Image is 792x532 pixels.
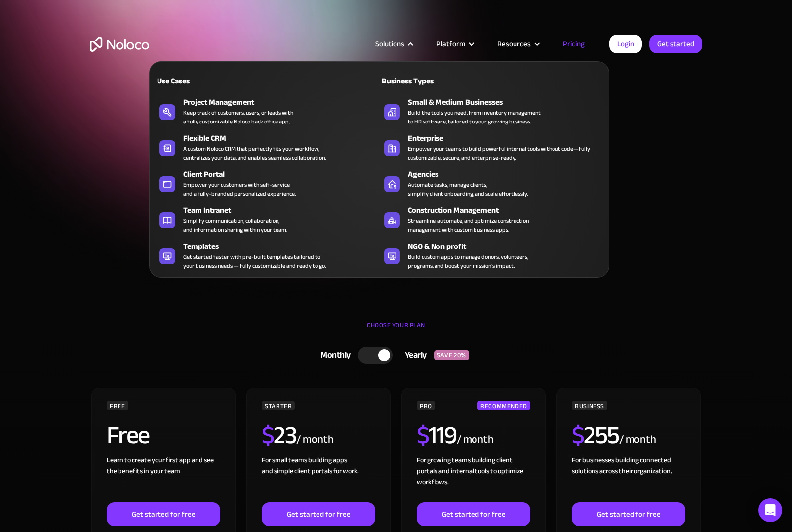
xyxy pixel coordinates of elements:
span: $ [417,412,429,458]
div: Client Portal [183,168,384,180]
div: Platform [424,38,485,50]
div: Build custom apps to manage donors, volunteers, programs, and boost your mission’s impact. [408,252,528,270]
a: Business Types [379,69,604,92]
div: / month [619,432,656,448]
div: Simplify communication, collaboration, and information sharing within your team. [183,216,287,234]
a: Flexible CRMA custom Noloco CRM that perfectly fits your workflow,centralizes your data, and enab... [155,130,379,164]
div: Enterprise [408,132,608,144]
h2: Free [107,423,150,448]
a: Small & Medium BusinessesBuild the tools you need, from inventory managementto HR software, tailo... [379,94,604,128]
div: Solutions [375,38,404,50]
div: Solutions [363,38,424,50]
div: Keep track of customers, users, or leads with a fully customizable Noloco back office app. [183,108,293,126]
div: Get started faster with pre-built templates tailored to your business needs — fully customizable ... [183,252,326,270]
a: Use Cases [155,69,379,92]
div: Streamline, automate, and optimize construction management with custom business apps. [408,216,529,234]
a: Get started for free [107,502,220,526]
a: Login [609,35,642,53]
div: Resources [497,38,531,50]
div: SAVE 20% [434,350,469,360]
div: Open Intercom Messenger [758,498,782,522]
div: BUSINESS [572,401,607,410]
div: / month [457,432,494,448]
a: Pricing [551,38,597,50]
h2: 119 [417,423,457,448]
a: Construction ManagementStreamline, automate, and optimize constructionmanagement with custom busi... [379,203,604,236]
div: Learn to create your first app and see the benefits in your team ‍ [107,455,220,502]
a: AgenciesAutomate tasks, manage clients,simplify client onboarding, and scale effortlessly. [379,166,604,200]
div: Empower your customers with self-service and a fully-branded personalized experience. [183,180,296,198]
a: Get started for free [417,502,530,526]
div: Build the tools you need, from inventory management to HR software, tailored to your growing busi... [408,108,541,126]
div: A custom Noloco CRM that perfectly fits your workflow, centralizes your data, and enables seamles... [183,144,326,162]
div: Automate tasks, manage clients, simplify client onboarding, and scale effortlessly. [408,180,528,198]
h2: 255 [572,423,619,448]
div: Agencies [408,168,608,180]
div: / month [296,432,333,448]
h2: 23 [262,423,297,448]
h1: Flexible Pricing Designed for Business [90,84,702,143]
div: For businesses building connected solutions across their organization. ‍ [572,455,685,502]
div: Project Management [183,96,384,108]
div: Use Cases [155,75,263,87]
a: NGO & Non profitBuild custom apps to manage donors, volunteers,programs, and boost your mission’s... [379,239,604,272]
div: For small teams building apps and simple client portals for work. ‍ [262,455,375,502]
span: $ [262,412,274,458]
div: Empower your teams to build powerful internal tools without code—fully customizable, secure, and ... [408,144,599,162]
nav: Solutions [149,47,609,278]
div: Resources [485,38,551,50]
div: RECOMMENDED [477,401,530,410]
a: Get started [649,35,702,53]
h2: Grow your business at any stage with tiered pricing plans that fit your needs. [90,153,702,183]
div: Flexible CRM [183,132,384,144]
div: NGO & Non profit [408,241,608,252]
div: Team Intranet [183,205,384,216]
div: Templates [183,241,384,252]
div: Small & Medium Businesses [408,96,608,108]
div: Yearly [393,348,434,363]
div: For growing teams building client portals and internal tools to optimize workflows. [417,455,530,502]
div: Construction Management [408,205,608,216]
div: Platform [436,38,465,50]
a: TemplatesGet started faster with pre-built templates tailored toyour business needs — fully custo... [155,239,379,272]
div: STARTER [262,401,295,410]
a: home [90,37,149,52]
a: Get started for free [572,502,685,526]
div: FREE [107,401,128,410]
div: PRO [417,401,435,410]
a: Get started for free [262,502,375,526]
a: Client PortalEmpower your customers with self-serviceand a fully-branded personalized experience. [155,166,379,200]
a: EnterpriseEmpower your teams to build powerful internal tools without code—fully customizable, se... [379,130,604,164]
span: $ [572,412,584,458]
div: CHOOSE YOUR PLAN [90,318,702,342]
div: Business Types [379,75,487,87]
a: Project ManagementKeep track of customers, users, or leads witha fully customizable Noloco back o... [155,94,379,128]
a: Team IntranetSimplify communication, collaboration,and information sharing within your team. [155,203,379,236]
div: Monthly [308,348,358,363]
